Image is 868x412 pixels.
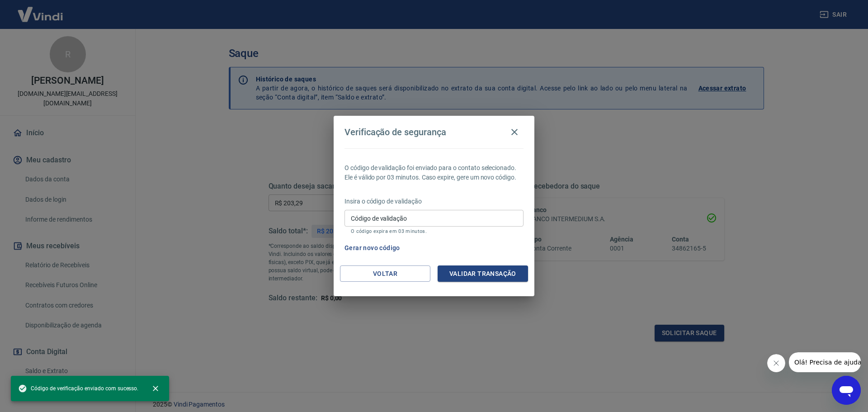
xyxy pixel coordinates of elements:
[344,163,524,182] p: O código de validação foi enviado para o contato selecionado. Ele é válido por 03 minutos. Caso e...
[767,354,785,372] iframe: Fechar mensagem
[340,265,430,282] button: Voltar
[341,240,404,256] button: Gerar novo código
[438,265,528,282] button: Validar transação
[344,127,446,137] h4: Verificação de segurança
[789,352,861,372] iframe: Mensagem da empresa
[351,228,517,234] p: O código expira em 03 minutos.
[18,384,138,393] span: Código de verificação enviado com sucesso.
[344,197,524,206] p: Insira o código de validação
[832,376,861,405] iframe: Botão para abrir a janela de mensagens
[5,6,76,14] span: Olá! Precisa de ajuda?
[146,379,165,398] button: close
